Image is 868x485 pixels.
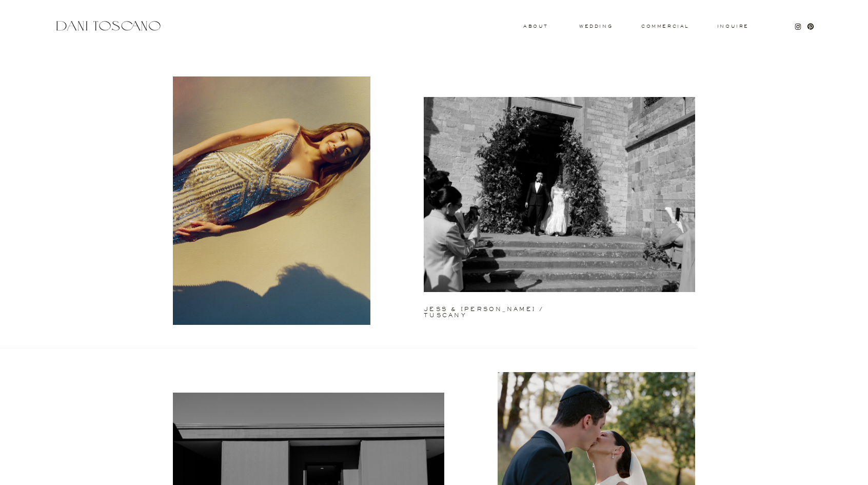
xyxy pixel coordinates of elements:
[424,306,584,311] a: jess & [PERSON_NAME] / tuscany
[579,24,613,28] a: wedding
[717,24,749,29] a: Inquire
[523,24,546,28] a: About
[641,24,688,28] a: commercial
